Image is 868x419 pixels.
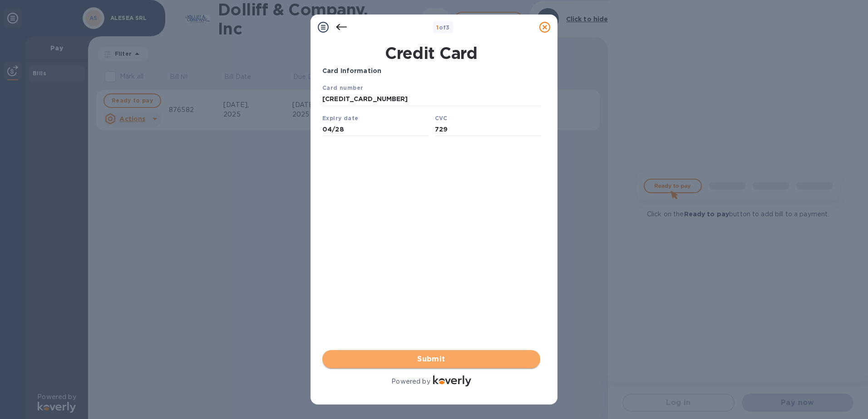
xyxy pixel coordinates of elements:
[330,354,533,365] span: Submit
[322,83,540,139] iframe: Your browser does not support iframes
[433,375,471,386] img: Logo
[322,67,381,74] b: Card Information
[319,44,544,63] h1: Credit Card
[322,350,540,368] button: Submit
[436,24,450,31] b: of 3
[436,24,439,31] span: 1
[391,377,430,386] p: Powered by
